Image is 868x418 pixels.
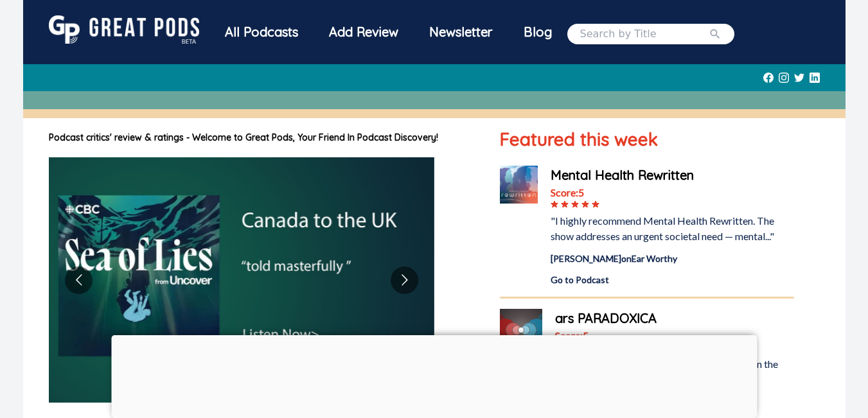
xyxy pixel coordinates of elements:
[49,15,199,44] img: GreatPods
[500,126,793,153] h1: Featured this week
[580,26,709,42] input: Search by Title
[65,266,93,294] button: Go to previous slide
[500,166,538,204] img: Mental Health Rewritten
[551,252,793,265] div: [PERSON_NAME] on Ear Worthy
[551,166,793,185] a: Mental Health Rewritten
[314,15,414,49] a: Add Review
[555,328,793,344] div: Score: 5
[209,15,314,49] div: All Podcasts
[551,185,793,200] div: Score: 5
[555,309,793,328] a: ars PARADOXICA
[551,213,793,244] div: "I highly recommend Mental Health Rewritten. The show addresses an urgent societal need — mental..."
[414,15,508,52] a: Newsletter
[49,157,434,403] img: image
[414,15,508,49] div: Newsletter
[391,266,418,294] button: Go to next slide
[500,309,542,351] img: ars PARADOXICA
[508,15,567,49] a: Blog
[49,131,475,144] h1: Podcast critics' review & ratings - Welcome to Great Pods, Your Friend In Podcast Discovery!
[551,273,793,286] a: Go to Podcast
[209,15,314,52] a: All Podcasts
[111,335,757,415] iframe: Advertisement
